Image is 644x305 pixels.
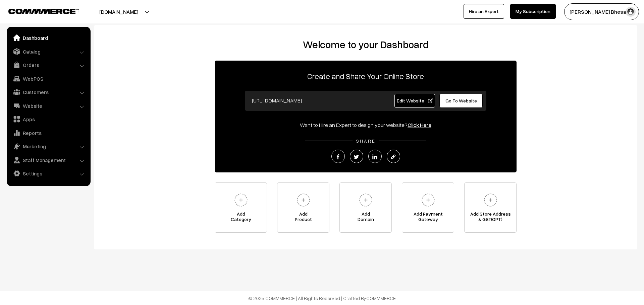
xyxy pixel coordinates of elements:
span: Edit Website [397,98,433,103]
span: Add Store Address & GST(OPT) [465,211,516,225]
a: Apps [8,113,88,125]
a: Go To Website [439,94,483,108]
div: Want to Hire an Expert to design your website? [215,121,517,129]
a: COMMMERCE [366,295,396,301]
a: Edit Website [394,94,435,108]
a: Hire an Expert [464,4,504,19]
a: Catalog [8,46,88,58]
a: Website [8,100,88,112]
img: plus.svg [357,191,375,209]
a: Marketing [8,140,88,152]
img: plus.svg [481,191,500,209]
a: Add Store Address& GST(OPT) [464,182,517,233]
a: Add PaymentGateway [402,182,454,233]
button: [DOMAIN_NAME] [76,3,162,20]
h2: Welcome to your Dashboard [101,39,631,51]
span: Add Product [277,211,329,225]
img: user [626,7,636,17]
a: Settings [8,167,88,179]
img: plus.svg [419,191,437,209]
button: [PERSON_NAME] Bhesani… [564,3,639,20]
a: Staff Management [8,154,88,166]
a: Orders [8,59,88,71]
a: AddDomain [339,182,392,233]
a: Reports [8,127,88,139]
span: SHARE [353,138,379,144]
a: Customers [8,86,88,98]
img: COMMMERCE [8,9,79,14]
a: Dashboard [8,32,88,44]
img: plus.svg [294,191,313,209]
img: plus.svg [232,191,250,209]
a: AddCategory [215,182,267,233]
span: Add Domain [340,211,391,225]
p: Create and Share Your Online Store [215,70,517,82]
a: My Subscription [510,4,556,19]
a: AddProduct [277,182,329,233]
a: WebPOS [8,73,88,85]
span: Add Category [215,211,267,225]
span: Go To Website [445,98,477,103]
span: Add Payment Gateway [402,211,454,225]
a: COMMMERCE [8,7,67,15]
a: Click Here [408,122,431,128]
